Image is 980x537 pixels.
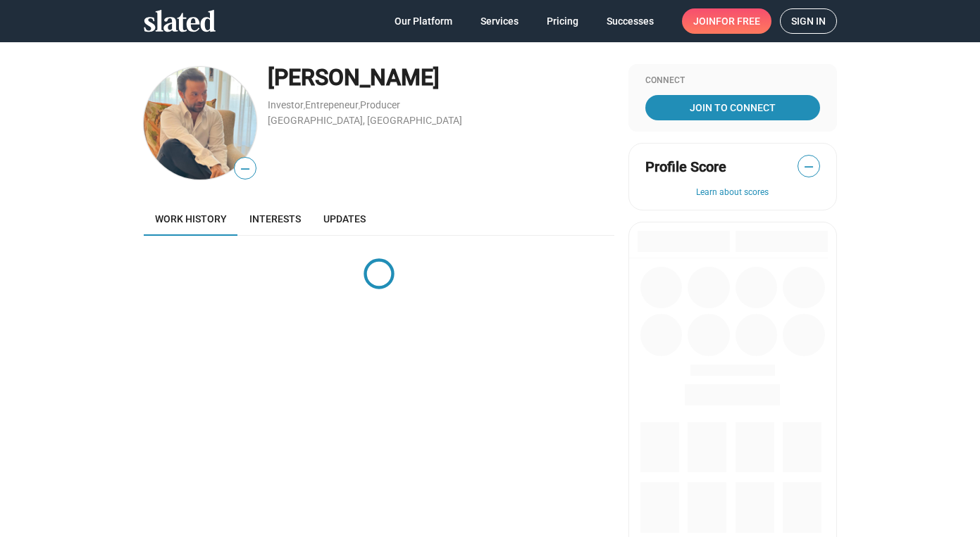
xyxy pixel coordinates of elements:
[595,8,665,34] a: Successes
[648,95,817,120] span: Join To Connect
[780,8,837,34] a: Sign in
[268,115,462,126] a: [GEOGRAPHIC_DATA], [GEOGRAPHIC_DATA]
[304,102,305,110] span: ,
[249,213,301,225] span: Interests
[312,202,377,236] a: Updates
[547,8,578,34] span: Pricing
[645,187,820,198] button: Learn about scores
[144,67,256,179] img: Joey Suquet
[693,8,760,34] span: Join
[235,160,256,178] span: —
[535,8,590,34] a: Pricing
[716,8,760,34] span: for free
[480,8,519,34] span: Services
[645,158,726,177] span: Profile Score
[791,9,826,33] span: Sign in
[469,8,530,34] a: Services
[682,8,771,34] a: Joinfor free
[305,99,359,110] a: Entrepeneur
[238,202,312,236] a: Interests
[360,99,400,110] a: Producer
[645,95,820,120] a: Join To Connect
[383,8,464,34] a: Our Platform
[155,213,227,225] span: Work history
[798,158,819,176] span: —
[323,213,366,225] span: Updates
[607,8,654,34] span: Successes
[395,8,452,34] span: Our Platform
[359,102,360,110] span: ,
[268,63,614,93] div: [PERSON_NAME]
[268,99,304,110] a: Investor
[144,202,238,236] a: Work history
[645,75,820,87] div: Connect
